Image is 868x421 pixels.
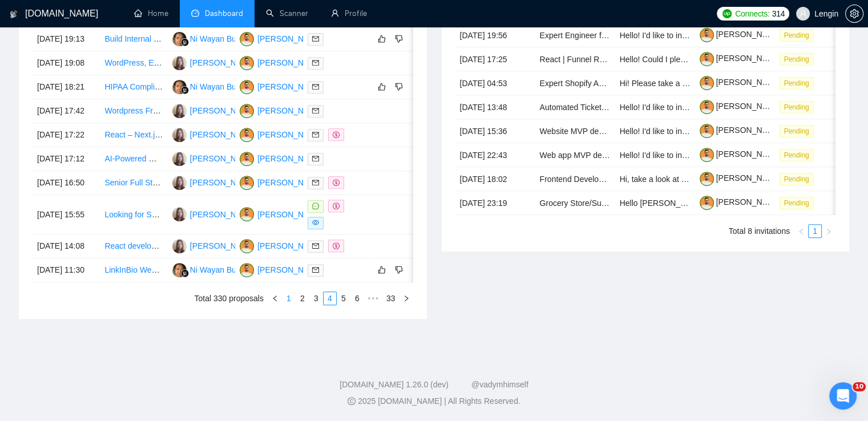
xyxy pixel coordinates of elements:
td: Frontend Developer (React/Next) [535,167,615,191]
div: [PERSON_NAME] [190,176,256,189]
td: Looking for Skilled Developer / Agency for Web Platform Support & Development [100,195,167,234]
img: c1NLmzrk-0pBZjOo1nLSJnOz0itNHKTdmMHAt8VIsLFzaWqqsJDJtcFyV3OYvrqgu3 [700,148,714,162]
a: NB[PERSON_NAME] [172,209,256,218]
div: [PERSON_NAME] [190,240,256,252]
img: TM [240,152,254,166]
div: [PERSON_NAME] [257,176,323,189]
span: like [378,34,386,43]
div: Ni Wayan Budiarti [190,33,254,45]
td: Expert Engineer for Low-Latency Parsing [535,23,615,47]
a: NB[PERSON_NAME] [172,58,256,67]
a: TM[PERSON_NAME] [240,177,323,187]
td: [DATE] 17:25 [455,47,535,71]
a: 1 [809,225,821,237]
button: dislike [392,32,406,46]
a: TM[PERSON_NAME] [240,129,323,139]
span: mail [312,131,319,138]
span: like [378,82,386,91]
button: setting [845,5,863,23]
a: Website MVP development in Webflow [540,127,677,136]
a: [PERSON_NAME] [700,30,782,39]
span: dollar [333,179,340,186]
div: [PERSON_NAME] [257,264,323,276]
span: dislike [395,82,403,91]
div: [PERSON_NAME] [190,56,256,69]
button: like [375,32,389,46]
img: NB [172,176,187,190]
div: [PERSON_NAME] [257,104,323,117]
img: gigradar-bm.png [181,269,189,277]
img: TM [240,104,254,118]
li: Total 8 invitations [729,224,790,238]
button: dislike [392,80,406,94]
img: NB [172,128,187,142]
img: c1NLmzrk-0pBZjOo1nLSJnOz0itNHKTdmMHAt8VIsLFzaWqqsJDJtcFyV3OYvrqgu3 [700,76,714,90]
span: mail [312,155,319,162]
td: [DATE] 23:19 [455,191,535,215]
a: NWNi Wayan Budiarti [172,265,254,274]
a: Pending [780,126,818,135]
a: [PERSON_NAME] [700,173,782,183]
button: right [399,292,413,305]
li: 1 [808,224,822,238]
li: Next 5 Pages [364,292,382,305]
img: NB [172,104,187,118]
td: WordPress, Elementor and ACF front end expert [100,51,167,75]
a: Wordpress Front-End Developer [104,106,219,115]
span: mail [312,59,319,66]
a: Pending [780,174,818,183]
a: Pending [780,150,818,159]
span: Pending [780,125,814,137]
img: c1NLmzrk-0pBZjOo1nLSJnOz0itNHKTdmMHAt8VIsLFzaWqqsJDJtcFyV3OYvrqgu3 [700,124,714,138]
span: mail [312,83,319,90]
td: [DATE] 14:08 [33,234,100,258]
img: NW [172,32,187,46]
a: homeHome [134,9,168,18]
img: NB [172,56,187,70]
img: c1NLmzrk-0pBZjOo1nLSJnOz0itNHKTdmMHAt8VIsLFzaWqqsJDJtcFyV3OYvrqgu3 [700,100,714,114]
a: TM[PERSON_NAME] [240,106,323,115]
span: Pending [780,149,814,161]
a: NB[PERSON_NAME] [172,106,256,115]
td: Grocery Store/Supermarket Website Developer [535,191,615,215]
td: [DATE] 18:21 [33,75,100,99]
span: right [403,295,410,302]
li: 2 [296,292,309,305]
button: left [268,292,282,305]
img: TM [240,263,254,277]
a: NB[PERSON_NAME] [172,177,256,187]
span: dollar [333,131,340,138]
td: Automated Ticket Purchasing Bot Development [535,95,615,119]
iframe: Intercom live chat [829,382,857,410]
img: TM [240,128,254,142]
div: Ni Wayan Budiarti [190,264,254,276]
td: [DATE] 22:43 [455,143,535,167]
span: dislike [395,34,403,43]
td: [DATE] 11:30 [33,258,100,282]
img: TM [240,239,254,253]
a: Build Internal Google Reviews Manager Tool [104,34,262,43]
span: eye [312,219,319,226]
a: 5 [337,292,350,305]
td: [DATE] 16:50 [33,171,100,195]
div: Ni Wayan Budiarti [190,80,254,93]
div: [PERSON_NAME] [257,56,323,69]
a: [PERSON_NAME] [700,54,782,63]
a: userProfile [331,9,367,18]
li: 3 [309,292,323,305]
td: [DATE] 19:13 [33,27,100,51]
div: [PERSON_NAME] [257,152,323,165]
td: [DATE] 15:55 [33,195,100,234]
a: 6 [351,292,364,305]
span: copyright [348,397,356,405]
a: React | Funnel Recreation [540,55,632,64]
a: LinkInBio Web Tool / Next.js, Supabase, Resend, Payment, Mini-SaaS, Auth, Vercel, Shadcn, Tailwind [104,265,465,274]
a: 1 [282,292,295,305]
span: 10 [853,382,866,391]
a: Pending [780,54,818,63]
div: [PERSON_NAME] [190,128,256,141]
li: 6 [350,292,364,305]
a: Automated Ticket Purchasing Bot Development [540,103,707,112]
td: Build Internal Google Reviews Manager Tool [100,27,167,51]
span: mail [312,266,319,273]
